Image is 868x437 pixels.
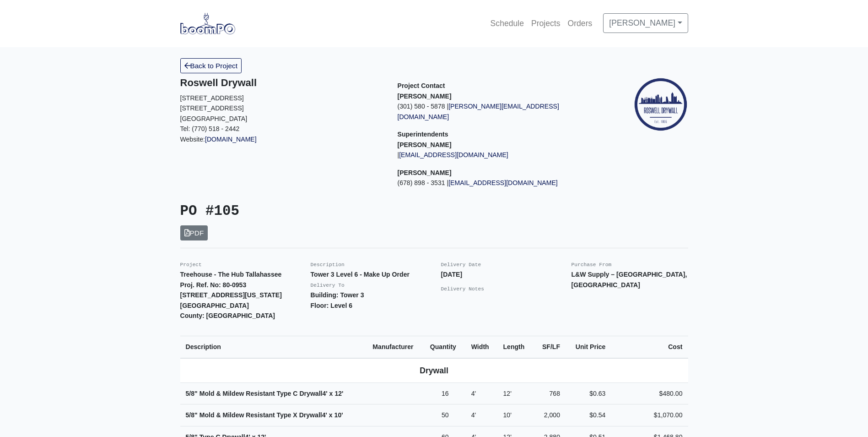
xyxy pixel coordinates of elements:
span: 10' [334,411,343,419]
b: Drywall [420,366,448,375]
strong: [GEOGRAPHIC_DATA] [180,302,249,309]
p: L&W Supply – [GEOGRAPHIC_DATA], [GEOGRAPHIC_DATA] [571,269,688,290]
th: Cost [611,336,688,358]
a: Projects [528,13,564,33]
small: Delivery To [311,283,345,288]
td: 50 [425,404,466,426]
a: Orders [564,13,596,33]
a: [DOMAIN_NAME] [205,136,257,143]
small: Delivery Notes [441,286,485,292]
a: [EMAIL_ADDRESS][DOMAIN_NAME] [399,151,508,158]
p: | [398,150,601,160]
a: [PERSON_NAME] [603,13,688,33]
small: Description [311,262,345,268]
td: 768 [534,382,566,404]
td: $480.00 [611,382,688,404]
td: $1,070.00 [611,404,688,426]
span: x [329,411,333,419]
strong: Treehouse - The Hub Tallahassee [180,271,282,278]
span: 10' [503,411,511,419]
strong: [STREET_ADDRESS][US_STATE] [180,291,282,299]
span: Project Contact [398,82,445,89]
a: [PERSON_NAME][EMAIL_ADDRESS][DOMAIN_NAME] [398,103,559,120]
small: Delivery Date [441,262,481,268]
span: 12' [334,390,343,397]
div: Website: [180,77,384,144]
a: Back to Project [180,58,242,73]
th: Quantity [425,336,466,358]
a: PDF [180,225,208,240]
a: [EMAIL_ADDRESS][DOMAIN_NAME] [448,179,558,186]
img: boomPO [180,13,235,34]
td: 16 [425,382,466,404]
td: $0.54 [566,404,611,426]
strong: 5/8" Mold & Mildew Resistant Type X Drywall [186,411,343,419]
th: Unit Price [566,336,611,358]
strong: Building: Tower 3 [311,291,364,299]
small: Purchase From [571,262,612,268]
p: [STREET_ADDRESS] [180,93,384,104]
strong: [PERSON_NAME] [398,169,452,176]
strong: County: [GEOGRAPHIC_DATA] [180,312,275,319]
small: Project [180,262,202,268]
p: Tel: (770) 518 - 2442 [180,124,384,134]
p: [GEOGRAPHIC_DATA] [180,114,384,124]
td: 2,000 [534,404,566,426]
span: 4' [323,390,328,397]
span: 4' [471,390,476,397]
strong: 5/8" Mold & Mildew Resistant Type C Drywall [186,390,344,397]
th: Description [180,336,367,358]
strong: Proj. Ref. No: 80-0953 [180,281,247,289]
a: Schedule [487,13,528,33]
th: Manufacturer [367,336,424,358]
span: 4' [322,411,327,419]
th: SF/LF [534,336,566,358]
h3: PO #105 [180,203,427,220]
p: (678) 898 - 3531 | [398,178,601,188]
span: x [329,390,333,397]
p: [STREET_ADDRESS] [180,103,384,114]
th: Length [497,336,534,358]
strong: Tower 3 Level 6 - Make Up Order [311,271,410,278]
strong: [DATE] [441,271,463,278]
span: 12' [503,390,511,397]
strong: [PERSON_NAME] [398,93,452,100]
span: 4' [471,411,476,419]
span: Superintendents [398,131,448,138]
th: Width [466,336,498,358]
strong: Floor: Level 6 [311,302,353,309]
strong: [PERSON_NAME] [398,141,452,148]
p: (301) 580 - 5878 | [398,101,601,122]
td: $0.63 [566,382,611,404]
h5: Roswell Drywall [180,77,384,89]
